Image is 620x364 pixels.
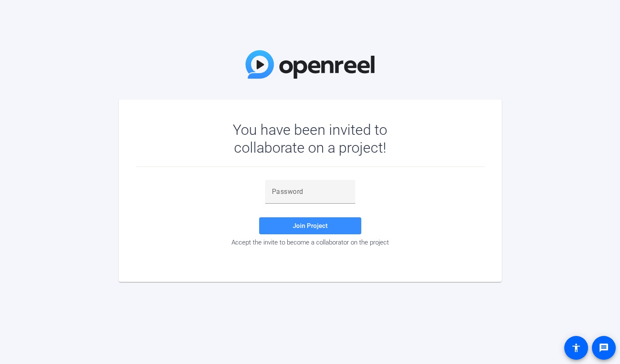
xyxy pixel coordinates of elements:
[208,121,412,156] div: You have been invited to collaborate on a project!
[136,239,485,246] div: Accept the invite to become a collaborator on the project
[259,217,361,234] button: Join Project
[293,222,328,230] span: Join Project
[272,187,349,197] input: Password
[599,343,609,353] mat-icon: message
[571,343,581,353] mat-icon: accessibility
[246,50,375,79] img: OpenReel Logo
